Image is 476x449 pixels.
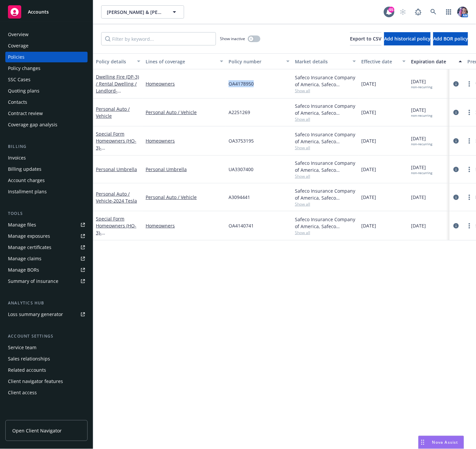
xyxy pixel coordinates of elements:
a: Client access [5,387,88,398]
div: Policy number [229,58,282,65]
a: circleInformation [452,80,460,88]
div: Coverage gap analysis [8,119,57,130]
span: [DATE] [361,137,376,144]
a: circleInformation [452,193,460,201]
a: Billing updates [5,164,88,174]
span: [DATE] [411,78,432,89]
div: Installment plans [8,186,47,197]
a: Report a Bug [412,5,425,19]
span: Nova Assist [432,439,458,445]
div: Contract review [8,108,43,119]
span: [DATE] [361,222,376,229]
div: Safeco Insurance Company of America, Safeco Insurance (Liberty Mutual) [295,102,356,116]
div: Quoting plans [8,86,39,96]
div: Policy details [96,58,133,65]
button: [PERSON_NAME] & [PERSON_NAME] [101,5,184,19]
span: Show all [295,88,356,94]
a: more [465,222,473,230]
a: circleInformation [452,165,460,173]
a: Special Form Homeowners (HO-3) [96,131,138,165]
a: Special Form Homeowners (HO-3) [96,216,138,243]
div: non-recurring [411,85,432,89]
div: Effective date [361,58,398,65]
div: non-recurring [411,142,432,146]
span: A3094441 [229,194,250,201]
a: Loss summary generator [5,309,88,320]
a: Homeowners [146,137,223,144]
div: Account charges [8,175,45,186]
div: Safeco Insurance Company of America, Safeco Insurance [295,74,356,88]
a: Policies [5,52,88,62]
a: more [465,80,473,88]
a: Coverage gap analysis [5,119,88,130]
div: Safeco Insurance Company of America, Safeco Insurance [295,160,356,173]
span: Show all [295,230,356,235]
span: [DATE] [361,194,376,201]
a: Account charges [5,175,88,186]
div: Sales relationships [8,353,50,364]
div: Contacts [8,97,27,107]
span: Show inactive [220,36,245,41]
a: more [465,193,473,201]
div: Loss summary generator [8,309,63,320]
a: Contract review [5,108,88,119]
div: Lines of coverage [146,58,216,65]
span: Accounts [28,9,49,15]
a: Dwelling Fire (DP-3) / Rental Dwelling / Landlord [96,74,139,115]
a: Overview [5,29,88,40]
div: Account settings [5,333,88,340]
a: Start snowing [396,5,410,19]
span: [PERSON_NAME] & [PERSON_NAME] [107,9,164,16]
span: [DATE] [411,106,432,118]
a: Homeowners [146,80,223,87]
img: photo [457,7,468,17]
a: Manage exposures [5,231,88,241]
div: non-recurring [411,171,432,175]
div: Manage certificates [8,242,51,253]
span: [DATE] [411,194,426,201]
div: Manage BORs [8,265,39,275]
span: Show all [295,145,356,151]
a: Manage files [5,220,88,230]
a: Personal Auto / Vehicle [146,194,223,201]
button: Lines of coverage [143,53,226,69]
a: Homeowners [146,222,223,229]
a: Personal Auto / Vehicle [96,191,137,204]
button: Add BOR policy [433,32,468,45]
div: SSC Cases [8,74,31,85]
div: Safeco Insurance Company of America, Safeco Insurance (Liberty Mutual) [295,131,356,145]
span: [DATE] [361,109,376,116]
div: Market details [295,58,349,65]
a: Personal Auto / Vehicle [146,109,223,116]
button: Add historical policy [384,32,431,45]
a: Manage BORs [5,265,88,275]
span: OA3753195 [229,137,254,144]
button: Market details [292,53,359,69]
a: Contacts [5,97,88,107]
a: more [465,108,473,116]
div: Tools [5,210,88,217]
div: Analytics hub [5,300,88,306]
div: Service team [8,342,36,353]
a: Sales relationships [5,353,88,364]
button: Expiration date [408,53,465,69]
span: [DATE] [361,80,376,87]
div: Policies [8,52,25,62]
span: UA3307400 [229,166,253,173]
div: 65 [388,7,394,13]
a: Coverage [5,40,88,51]
div: Drag to move [419,436,427,449]
a: Installment plans [5,186,88,197]
a: circleInformation [452,222,460,230]
div: Safeco Insurance Company of America, Safeco Insurance (Liberty Mutual) [295,216,356,230]
a: Invoices [5,153,88,163]
a: Personal Umbrella [146,166,223,173]
div: Manage claims [8,253,41,264]
a: Service team [5,342,88,353]
div: Billing updates [8,164,41,174]
span: Show all [295,173,356,179]
span: A2251269 [229,109,250,116]
a: Manage claims [5,253,88,264]
a: Accounts [5,3,88,21]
